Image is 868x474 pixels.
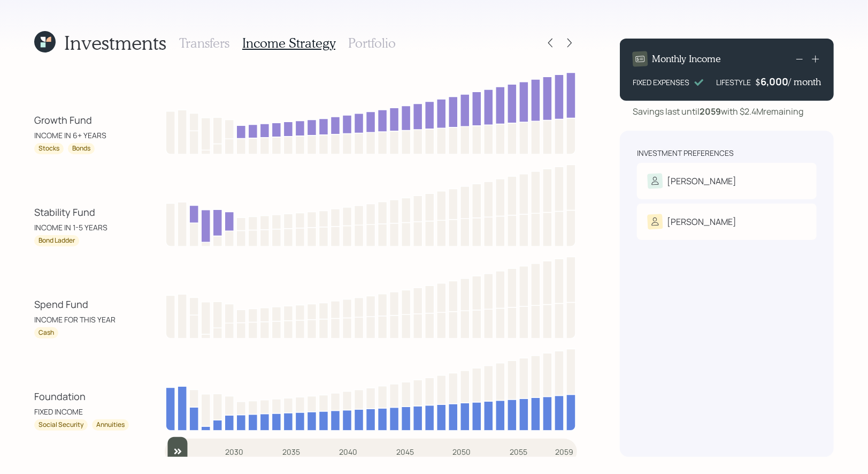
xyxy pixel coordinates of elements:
[34,205,95,220] div: Stability Fund
[667,175,736,187] div: [PERSON_NAME]
[788,76,821,88] h4: / month
[34,314,116,325] div: INCOME FOR THIS YEAR
[700,106,721,117] b: 2059
[39,420,83,430] div: Social Security
[637,148,734,159] div: Investment Preferences
[96,420,125,430] div: Annuities
[179,35,229,51] h3: Transfers
[633,77,689,88] div: FIXED EXPENSES
[34,222,107,233] div: INCOME IN 1-5 YEARS
[39,236,75,245] div: Bond Ladder
[348,35,396,51] h3: Portfolio
[34,389,86,404] div: Foundation
[242,35,335,51] h3: Income Strategy
[633,105,803,118] div: Savings last until with $2.4M remaining
[72,144,90,153] div: Bonds
[761,75,788,88] div: 6,000
[39,144,59,153] div: Stocks
[39,328,54,337] div: Cash
[34,406,83,417] div: FIXED INCOME
[64,31,166,54] h1: Investments
[716,77,751,88] div: LIFESTYLE
[34,297,88,312] div: Spend Fund
[667,215,736,228] div: [PERSON_NAME]
[755,76,761,88] h4: $
[652,53,721,65] h4: Monthly Income
[34,130,106,141] div: INCOME IN 6+ YEARS
[34,113,92,127] div: Growth Fund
